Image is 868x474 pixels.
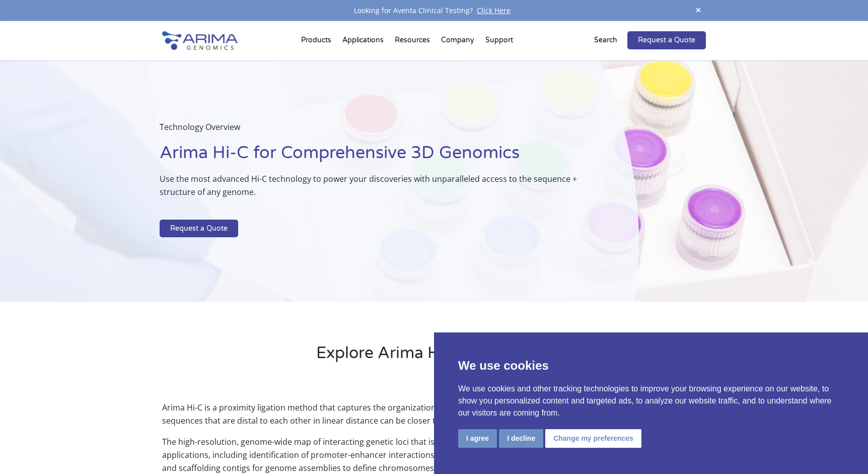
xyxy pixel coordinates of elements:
button: I agree [458,429,497,448]
h1: Arima Hi-C for Comprehensive 3D Genomics [160,142,589,172]
p: Search [594,34,617,47]
a: Click Here [473,6,515,15]
p: Technology Overview [160,120,589,142]
a: Request a Quote [627,31,706,49]
p: We use cookies and other tracking technologies to improve your browsing experience on our website... [458,383,844,419]
button: I decline [499,429,543,448]
p: Arima Hi-C is a proximity ligation method that captures the organizational structure of chromatin... [162,401,706,435]
p: Use the most advanced Hi-C technology to power your discoveries with unparalleled access to the s... [160,172,589,207]
div: Looking for Aventa Clinical Testing? [162,4,706,17]
button: Change my preferences [545,429,641,448]
img: Arima-Genomics-logo [162,31,238,50]
p: We use cookies [458,357,844,375]
h2: Explore Arima Hi-C Technology [162,342,706,372]
a: Request a Quote [160,220,238,238]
